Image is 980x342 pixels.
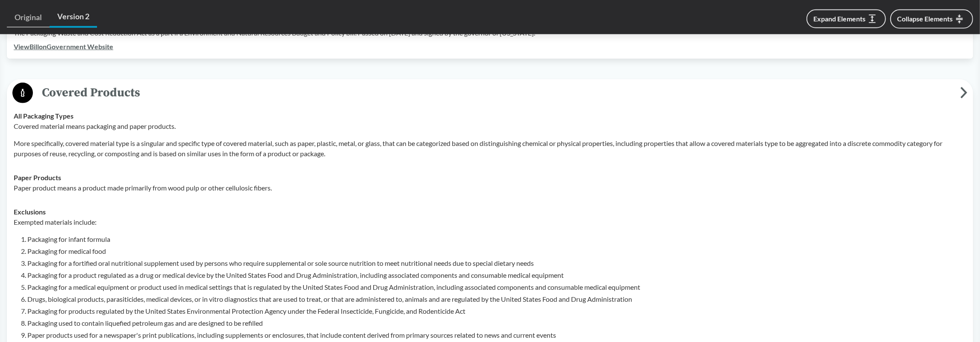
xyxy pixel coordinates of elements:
button: Collapse Elements [890,9,973,29]
li: Packaging for a product regulated as a drug or medical device by the United States Food and Drug ... [27,270,966,280]
li: Packaging for a medical equipment or product used in medical settings that is regulated by the Un... [27,282,966,292]
p: Covered material means packaging and paper products. [14,121,966,131]
p: Exempted materials include: [14,217,966,227]
strong: All Packaging Types [14,112,74,120]
p: Paper product means a product made primarily from wood pulp or other cellulosic fibers. [14,183,966,193]
a: Version 2 [50,7,97,28]
strong: Exclusions [14,208,46,216]
p: More specifically, covered material type is a singular and specific type of covered material, suc... [14,138,966,159]
a: Original [7,8,50,27]
button: Expand Elements [806,9,886,28]
li: Packaging for products regulated by the United States Environmental Protection Agency under the F... [27,306,966,316]
li: Packaging for medical food [27,246,966,256]
li: Drugs, biological products, parasiticides, medical devices, or in vitro diagnostics that are used... [27,294,966,304]
strong: Paper Products [14,173,61,181]
li: Packaging for infant formula [27,234,966,244]
li: Packaging for a fortified oral nutritional supplement used by persons who require supplemental or... [27,258,966,268]
span: Covered Products [33,83,960,102]
a: ViewBillonGovernment Website [14,42,113,51]
li: Paper products used for a newspaper's print publications, including supplements or enclosures, th... [27,330,966,340]
li: Packaging used to contain liquefied petroleum gas and are designed to be refilled [27,318,966,328]
button: Covered Products [10,82,970,104]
